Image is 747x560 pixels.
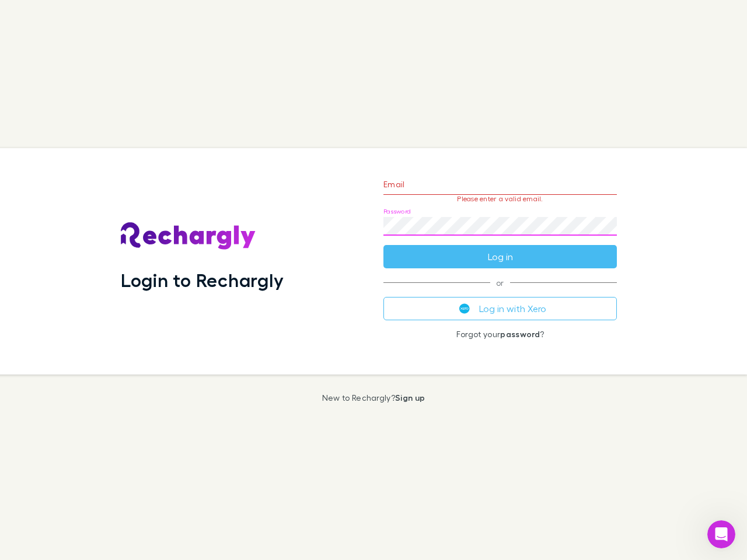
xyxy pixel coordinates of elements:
[121,269,284,291] h1: Login to Rechargly
[383,245,617,268] button: Log in
[383,207,411,216] label: Password
[121,222,256,250] img: Rechargly's Logo
[459,303,470,314] img: Xero's logo
[383,297,617,320] button: Log in with Xero
[395,393,425,402] a: Sign up
[500,329,540,339] a: password
[383,282,617,283] span: or
[322,393,425,402] p: New to Rechargly?
[383,195,617,203] p: Please enter a valid email.
[383,330,617,339] p: Forgot your ?
[707,520,735,548] iframe: Intercom live chat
